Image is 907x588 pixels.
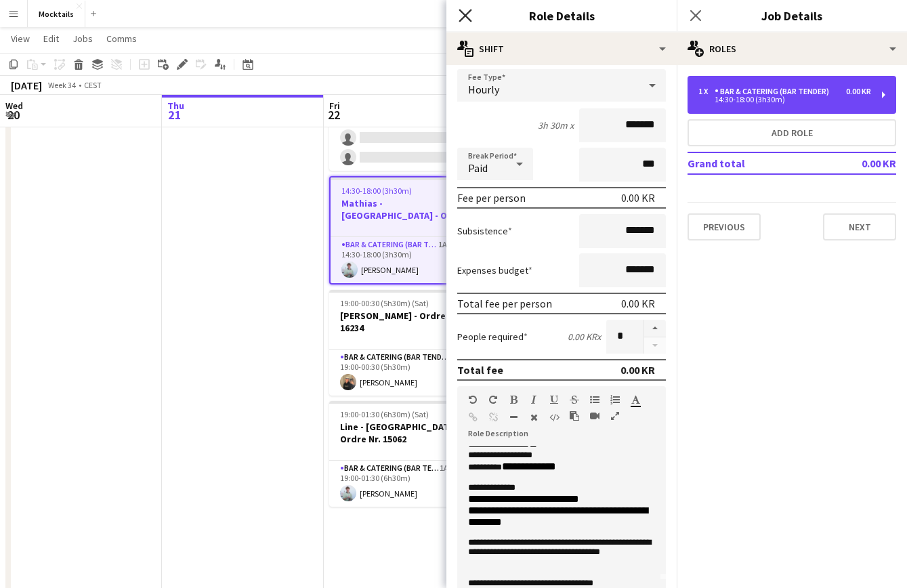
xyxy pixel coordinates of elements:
h3: Line - [GEOGRAPHIC_DATA] - Ordre Nr. 15062 [329,421,481,445]
span: Thu [167,100,184,112]
span: 20 [3,107,23,123]
button: HTML Code [549,412,559,423]
div: 0.00 KR [621,191,655,205]
h3: Role Details [446,7,677,24]
span: Edit [43,33,59,45]
td: Grand total [688,152,817,174]
span: 19:00-01:30 (6h30m) (Sat) [340,409,429,419]
div: Total fee [457,363,503,377]
button: Clear Formatting [529,412,539,423]
app-card-role: Bar & Catering (Bar Tender)1/119:00-00:30 (5h30m)[PERSON_NAME] [329,350,481,396]
a: Comms [101,30,142,47]
div: CEST [84,80,102,90]
span: 21 [165,107,184,123]
button: Add role [688,119,896,146]
span: 19:00-00:30 (5h30m) (Sat) [340,298,429,308]
button: Strikethrough [570,394,579,405]
span: Wed [5,100,23,112]
button: Undo [468,394,478,405]
label: Expenses budget [457,264,532,276]
span: 14:30-18:00 (3h30m) [341,186,412,196]
button: Fullscreen [610,411,620,421]
div: 14:30-18:00 (3h30m) [698,96,871,103]
div: 1 x [698,87,715,96]
button: Underline [549,394,559,405]
h3: [PERSON_NAME] - Ordre Nr. 16234 [329,310,481,334]
div: Roles [677,33,907,65]
span: Fri [329,100,340,112]
button: Paste as plain text [570,411,579,421]
a: View [5,30,35,47]
app-job-card: 19:00-00:30 (5h30m) (Sat)1/1[PERSON_NAME] - Ordre Nr. 162341 RoleBar & Catering (Bar Tender)1/119... [329,290,481,396]
div: 0.00 KR [846,87,871,96]
div: [DATE] [11,79,42,92]
button: Next [823,213,896,240]
div: 0.00 KR [620,363,655,377]
button: Mocktails [28,1,85,27]
button: Text Color [631,394,640,405]
div: Fee per person [457,191,526,205]
button: Horizontal Line [509,412,518,423]
div: Bar & Catering (Bar Tender) [715,87,835,96]
span: Hourly [468,83,499,96]
div: 0.00 KR x [568,331,601,343]
div: Shift [446,33,677,65]
button: Redo [488,394,498,405]
button: Insert video [590,411,599,421]
app-job-card: 14:30-18:00 (3h30m)1/1Mathias - [GEOGRAPHIC_DATA] - Ordre Nr. 158891 RoleBar & Catering (Bar Tend... [329,176,481,285]
span: 22 [327,107,340,123]
div: 0.00 KR [621,297,655,310]
app-card-role: Bar & Catering (Bar Tender)1A1/119:00-01:30 (6h30m)[PERSON_NAME] [329,461,481,507]
span: Jobs [72,33,93,45]
app-card-role: Bar & Catering (Bar Tender)1A1/114:30-18:00 (3h30m)[PERSON_NAME] [331,237,480,283]
span: Paid [468,161,488,175]
h3: Job Details [677,7,907,24]
button: Bold [509,394,518,405]
a: Edit [38,30,64,47]
h3: Mathias - [GEOGRAPHIC_DATA] - Ordre Nr. 15889 [331,197,480,222]
td: 0.00 KR [817,152,896,174]
button: Ordered List [610,394,620,405]
span: View [11,33,30,45]
div: Total fee per person [457,297,552,310]
button: Increase [644,320,666,337]
label: People required [457,331,528,343]
button: Italic [529,394,539,405]
app-job-card: 19:00-01:30 (6h30m) (Sat)1/1Line - [GEOGRAPHIC_DATA] - Ordre Nr. 150621 RoleBar & Catering (Bar T... [329,401,481,507]
label: Subsistence [457,225,512,237]
button: Previous [688,213,761,240]
a: Jobs [67,30,98,47]
span: Comms [106,33,137,45]
span: Week 34 [45,80,79,90]
div: 3h 30m x [538,119,574,131]
button: Unordered List [590,394,599,405]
